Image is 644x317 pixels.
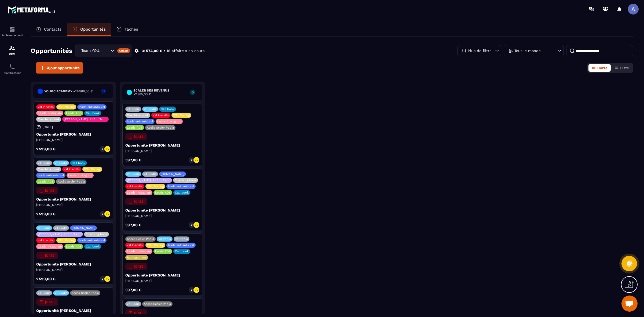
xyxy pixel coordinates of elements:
[144,302,171,306] p: Accès Scaler Podia
[514,49,541,53] p: Tout le monde
[45,300,56,304] p: [DATE]
[157,120,181,123] p: Leads Instagram
[64,167,80,171] p: vsl inscrits
[125,143,199,147] p: Opportunité [PERSON_NAME]
[102,277,103,281] p: 0
[9,45,15,51] img: formation
[125,273,199,277] p: Opportunité [PERSON_NAME]
[191,158,192,162] p: 0
[127,256,147,259] p: Reprogrammé
[167,48,204,53] p: 16 affaire s en cours
[1,34,23,37] p: Tableau de bord
[161,172,184,176] p: [DOMAIN_NAME]
[127,302,140,306] p: v4 Podia
[86,111,100,115] p: Call book
[147,185,164,188] p: VSL Mailing
[45,254,56,257] p: [DATE]
[620,66,629,70] span: Liste
[72,291,99,295] p: Accès Scaler Podia
[86,245,100,248] p: Call book
[168,243,194,247] p: leads entrants vsl
[84,167,101,171] p: VSL Mailing
[79,239,105,242] p: leads entrants vsl
[127,250,151,253] p: Leads Instagram
[1,71,23,74] p: Planificateur
[147,126,174,129] p: Accès Scaler Podia
[153,114,169,117] p: vsl inscrits
[58,239,75,242] p: VSL Mailing
[155,191,171,194] p: Leads ADS
[38,118,60,121] p: Coaching book
[75,89,93,93] span: 28 589,00 €
[42,125,53,129] p: [DATE]
[75,45,131,57] div: Search for option
[80,48,104,54] span: Team YOUGC - Formations
[38,161,50,165] p: v4 Podia
[55,226,67,230] p: v4 Podia
[36,62,83,74] button: Ajout opportunité
[155,250,171,253] p: Leads ADS
[127,172,140,176] p: V3 Podia
[175,191,189,194] p: Call book
[104,48,109,54] input: Search for option
[44,27,61,32] p: Contacts
[36,212,56,216] p: 2 599,00 €
[38,180,53,183] p: Leads ADS
[127,107,140,111] p: v4 Podia
[144,172,156,176] p: v4 Podia
[38,105,54,109] p: vsl inscrits
[468,49,492,53] p: Plus de filtre
[102,212,103,216] p: 0
[72,226,95,230] p: [DOMAIN_NAME]
[133,89,187,96] h6: Scaler ses revenus -
[168,185,194,188] p: leads entrants vsl
[125,158,141,162] p: 597,00 €
[158,237,171,241] p: V3 Podia
[111,23,144,36] a: Tâches
[1,22,23,41] a: formationformationTableau de bord
[125,27,138,32] p: Tâches
[44,89,93,93] h6: YouGC Academy -
[36,203,110,207] p: [PERSON_NAME]
[142,48,162,53] p: 31 574,00 €
[36,147,56,151] p: 2 599,00 €
[144,107,156,111] p: V3 Podia
[127,178,170,182] p: [PERSON_NAME]. 1:1 6m 3 app
[127,191,151,194] p: Leads Instagram
[67,23,111,36] a: Opportunités
[117,48,130,53] div: Créer
[175,237,188,241] p: v4 Podia
[68,174,92,177] p: Leads Instagram
[72,161,85,165] p: Call book
[611,64,632,72] button: Liste
[161,107,174,111] p: Call book
[175,250,189,253] p: Call book
[597,66,608,70] span: Carte
[134,135,145,139] p: [DATE]
[58,180,85,183] p: Accès Scaler Podia
[191,288,192,292] p: 0
[79,105,105,109] p: leads entrants vsl
[125,208,199,212] p: Opportunité [PERSON_NAME]
[38,174,64,177] p: leads entrants vsl
[191,223,192,227] p: 0
[36,262,110,266] p: Opportunité [PERSON_NAME]
[45,189,56,192] p: [DATE]
[125,223,141,227] p: 597,00 €
[9,64,15,70] img: scheduler
[66,111,82,115] p: Leads ADS
[127,243,143,247] p: vsl inscrits
[135,92,151,96] span: 2 985,00 €
[8,5,56,14] img: logo
[127,126,142,129] p: Leads ADS
[175,178,196,182] p: Coaching book
[101,89,106,93] p: 11
[127,237,154,241] p: Accès Scaler Podia
[36,132,110,136] p: Opportunité [PERSON_NAME]
[102,147,103,151] p: 0
[125,214,199,218] p: [PERSON_NAME]
[58,105,75,109] p: VSL Mailing
[173,114,190,117] p: VSL Mailing
[164,48,165,53] p: •
[621,296,638,312] div: Ouvrir le chat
